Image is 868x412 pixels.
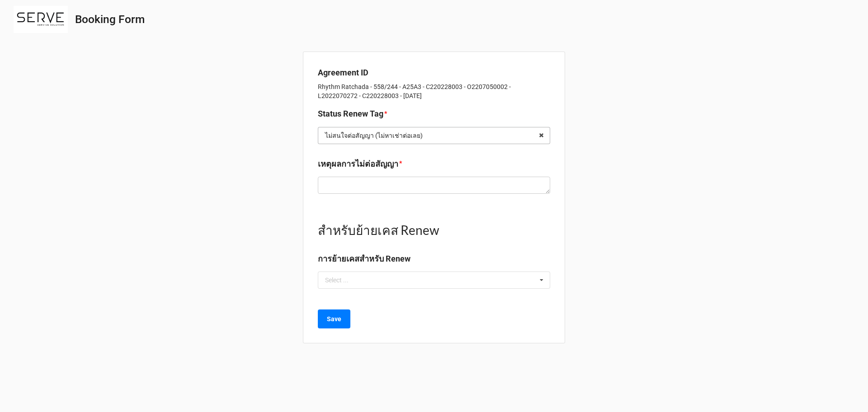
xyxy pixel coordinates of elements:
h1: สำหรับย้ายเคส Renew [318,222,550,238]
p: Rhythm Ratchada - 558/244 - A25A3 - C220228003 - O2207050002 - L2022070272 - C220228003 - [DATE] [318,82,550,100]
label: การย้ายเคสสำหรับ Renew [318,253,410,265]
img: TcLH7Dsygn%2FLogo%20Serve%20Service%20Solution%20JPG.jpg [14,6,68,33]
button: Save [318,309,350,328]
div: Booking Form [75,14,145,25]
label: Status Renew Tag [318,108,383,120]
b: Save [327,314,341,324]
b: Agreement ID [318,68,368,77]
div: Select ... [325,277,349,283]
div: ไม่สนใจต่อสัญญา (ไม่หาเช่าต่อเลย) [325,132,423,139]
label: เหตุผลการไม่ต่อสัญญา [318,158,398,170]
